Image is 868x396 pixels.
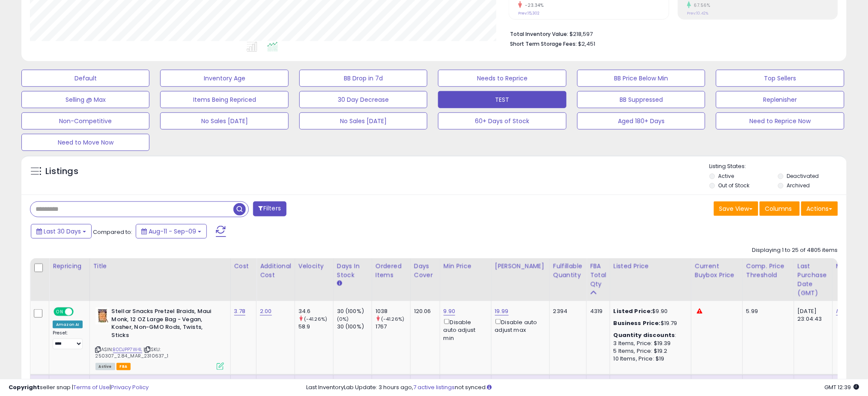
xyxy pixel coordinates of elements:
[510,40,577,47] b: Short Term Storage Fees:
[614,307,685,315] div: $9.90
[53,262,86,271] div: Repricing
[825,383,859,391] span: 2025-10-10 12:39 GMT
[719,182,750,189] label: Out of Stock
[510,30,568,38] b: Total Inventory Value:
[716,91,844,108] button: Replenisher
[710,163,847,171] p: Listing States:
[234,262,253,271] div: Cost
[21,70,149,87] button: Default
[444,317,485,342] div: Disable auto adjust min
[54,308,65,316] span: ON
[695,262,739,280] div: Current Buybox Price
[553,262,583,280] div: Fulfillable Quantity
[337,307,372,315] div: 30 (100%)
[716,70,844,87] button: Top Sellers
[614,319,661,327] b: Business Price:
[614,319,685,327] div: $19.79
[590,262,606,289] div: FBA Total Qty
[746,262,790,280] div: Comp. Price Threshold
[149,227,196,236] span: Aug-11 - Sep-09
[306,384,859,392] div: Last InventoryLab Update: 3 hours ago, not synced.
[438,112,566,130] button: 60+ Days of Stock
[253,201,286,216] button: Filters
[53,321,83,328] div: Amazon AI
[787,172,819,180] label: Deactivated
[614,340,685,347] div: 3 Items, Price: $19.39
[836,262,851,271] div: MAP
[495,307,509,316] a: 19.99
[714,201,758,216] button: Save View
[438,70,566,87] button: Needs to Reprice
[299,112,427,130] button: No Sales [DATE]
[376,323,410,331] div: 1767
[760,201,800,216] button: Columns
[691,2,710,9] small: 67.56%
[522,2,544,9] small: -23.34%
[93,262,227,271] div: Title
[687,11,709,16] small: Prev: 10.42%
[413,383,455,391] a: 7 active listings
[53,330,83,349] div: Preset:
[787,182,810,189] label: Archived
[614,355,685,363] div: 10 Items, Price: $19
[116,363,131,370] span: FBA
[136,224,207,239] button: Aug-11 - Sep-09
[577,112,705,130] button: Aged 180+ Days
[21,91,149,108] button: Selling @ Max
[299,91,427,108] button: 30 Day Decrease
[298,262,330,271] div: Velocity
[260,262,291,280] div: Additional Cost
[510,28,832,38] li: $218,597
[44,227,81,236] span: Last 30 Days
[93,228,132,236] span: Compared to:
[414,307,433,315] div: 120.06
[298,323,333,331] div: 58.9
[376,307,410,315] div: 1038
[798,262,829,298] div: Last Purchase Date (GMT)
[381,316,404,322] small: (-41.26%)
[160,70,288,87] button: Inventory Age
[260,307,272,316] a: 2.00
[614,262,688,271] div: Listed Price
[95,307,224,369] div: ASIN:
[299,70,427,87] button: BB Drop in 7d
[495,262,546,271] div: [PERSON_NAME]
[45,165,78,177] h5: Listings
[577,70,705,87] button: BB Price Below Min
[798,307,826,323] div: [DATE] 23:04:43
[95,346,169,359] span: | SKU: 250307_2.84_MAR_2310637_1
[160,91,288,108] button: Items Being Repriced
[614,307,653,315] b: Listed Price:
[304,316,327,322] small: (-41.26%)
[73,383,110,391] a: Terms of Use
[836,307,847,316] a: N/A
[752,246,838,254] div: Displaying 1 to 25 of 4805 items
[614,331,675,339] b: Quantity discounts
[337,323,372,331] div: 30 (100%)
[21,134,149,151] button: Need to Move Now
[298,307,333,315] div: 34.6
[9,383,40,391] strong: Copyright
[95,307,110,325] img: 51CLPNxJ8wL._SL40_.jpg
[337,280,342,287] small: Days In Stock.
[337,316,349,322] small: (0%)
[716,112,844,130] button: Need to Reprice Now
[95,363,115,370] span: All listings currently available for purchase on Amazon
[614,347,685,355] div: 5 Items, Price: $19.2
[438,91,566,108] button: TEST
[590,307,603,315] div: 4319
[444,262,488,271] div: Min Price
[160,112,288,130] button: No Sales [DATE]
[746,307,787,315] div: 5.99
[376,262,407,280] div: Ordered Items
[31,224,92,239] button: Last 30 Days
[21,112,149,130] button: Non-Competitive
[614,331,685,339] div: :
[337,262,368,280] div: Days In Stock
[518,11,540,16] small: Prev: 15,302
[72,308,86,316] span: OFF
[495,317,543,334] div: Disable auto adjust max
[765,204,792,213] span: Columns
[234,307,246,316] a: 3.78
[112,307,216,341] b: Stellar Snacks Pretzel Braids, Maui Monk, 12 OZ Large Bag - Vegan, Kosher, Non-GMO Rods, Twists, ...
